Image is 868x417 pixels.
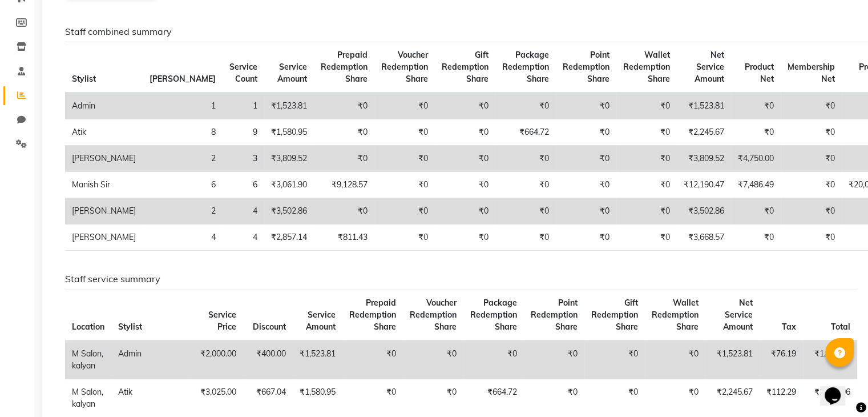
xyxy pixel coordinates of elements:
td: ₹0 [374,146,435,172]
td: ₹0 [781,172,842,198]
span: Stylist [118,322,142,332]
td: ₹0 [616,119,677,146]
span: Net Service Amount [723,298,753,332]
td: ₹1,523.81 [293,340,342,379]
td: ₹664.72 [463,379,524,417]
span: Tax [782,322,796,332]
span: Voucher Redemption Share [381,50,428,84]
td: Admin [65,93,143,119]
td: 1 [223,93,264,119]
td: ₹0 [731,198,781,224]
span: Point Redemption Share [563,50,609,84]
span: Service Amount [306,310,336,332]
td: ₹2,245.67 [677,119,731,146]
td: ₹664.72 [495,119,556,146]
span: Location [72,322,104,332]
td: ₹0 [435,224,495,251]
td: ₹7,486.49 [731,172,781,198]
td: ₹0 [524,379,584,417]
td: M Salon, kalyan [65,340,111,379]
td: ₹0 [781,93,842,119]
td: ₹0 [314,198,374,224]
td: ₹9,128.57 [314,172,374,198]
td: ₹0 [495,93,556,119]
td: 4 [143,224,223,251]
td: ₹0 [616,93,677,119]
td: ₹0 [435,93,495,119]
td: ₹0 [616,198,677,224]
td: ₹0 [374,198,435,224]
td: ₹0 [435,146,495,172]
td: ₹0 [731,119,781,146]
td: [PERSON_NAME] [65,198,143,224]
span: Net Service Amount [695,50,724,84]
td: ₹112.29 [760,379,803,417]
td: 1 [143,93,223,119]
td: ₹3,025.00 [189,379,243,417]
td: [PERSON_NAME] [65,224,143,251]
h6: Staff combined summary [65,26,843,37]
td: ₹0 [374,93,435,119]
td: ₹0 [495,224,556,251]
td: ₹0 [556,119,616,146]
td: ₹0 [435,198,495,224]
td: 2 [143,198,223,224]
td: ₹3,809.52 [264,146,314,172]
span: Package Redemption Share [470,298,517,332]
span: Service Amount [277,62,307,84]
td: ₹3,668.57 [677,224,731,251]
span: Wallet Redemption Share [623,50,670,84]
td: 2 [143,146,223,172]
span: Point Redemption Share [531,298,578,332]
span: Voucher Redemption Share [410,298,457,332]
td: ₹0 [781,198,842,224]
td: ₹2,245.67 [705,379,760,417]
span: Total [831,322,850,332]
span: Gift Redemption Share [442,50,488,84]
td: ₹1,580.95 [293,379,342,417]
span: Wallet Redemption Share [652,298,699,332]
span: Discount [253,322,286,332]
td: ₹0 [403,379,463,417]
td: ₹2,857.14 [264,224,314,251]
td: ₹0 [314,146,374,172]
span: Service Count [229,62,257,84]
span: Product Net [745,62,774,84]
td: ₹400.00 [243,340,293,379]
td: ₹0 [314,93,374,119]
td: ₹1,600.00 [803,340,857,379]
td: ₹0 [556,198,616,224]
td: 6 [143,172,223,198]
td: ₹0 [556,146,616,172]
td: ₹1,580.95 [264,119,314,146]
td: ₹0 [781,224,842,251]
td: ₹667.04 [243,379,293,417]
td: ₹0 [781,119,842,146]
iframe: chat widget [820,371,857,406]
td: ₹0 [645,340,705,379]
td: ₹1,523.81 [705,340,760,379]
td: ₹0 [645,379,705,417]
h6: Staff service summary [65,274,843,284]
td: 6 [223,172,264,198]
td: Admin [111,340,189,379]
td: ₹0 [374,224,435,251]
span: Prepaid Redemption Share [321,50,368,84]
td: ₹0 [342,340,403,379]
span: Membership Net [788,62,835,84]
td: ₹0 [495,146,556,172]
td: ₹0 [403,340,463,379]
td: ₹3,502.86 [264,198,314,224]
td: ₹0 [556,224,616,251]
td: ₹0 [314,119,374,146]
td: ₹1,523.81 [264,93,314,119]
td: 3 [223,146,264,172]
td: ₹811.43 [314,224,374,251]
td: ₹0 [616,224,677,251]
td: ₹0 [731,93,781,119]
td: ₹0 [374,119,435,146]
td: 4 [223,224,264,251]
td: ₹0 [342,379,403,417]
span: Package Redemption Share [502,50,549,84]
td: ₹0 [781,146,842,172]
